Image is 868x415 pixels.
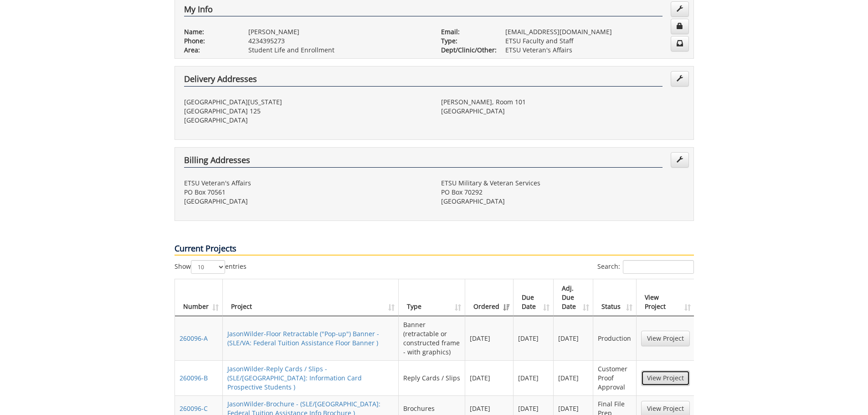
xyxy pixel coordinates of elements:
[465,360,514,395] td: [DATE]
[441,97,684,107] p: [PERSON_NAME], Room 101
[184,197,427,206] p: [GEOGRAPHIC_DATA]
[399,316,465,360] td: Banner (retractable or constructed frame - with graphics)
[505,27,684,36] p: [EMAIL_ADDRESS][DOMAIN_NAME]
[184,97,427,107] p: [GEOGRAPHIC_DATA][US_STATE]
[248,36,427,46] p: 4234395273
[184,5,663,17] h4: My Info
[175,260,247,274] label: Show entries
[593,316,636,360] td: Production
[184,36,235,46] p: Phone:
[465,279,514,316] th: Ordered: activate to sort column ascending
[671,71,689,87] a: Edit Addresses
[505,36,684,46] p: ETSU Faculty and Staff
[671,1,689,17] a: Edit Info
[593,279,636,316] th: Status: activate to sort column ascending
[180,374,208,382] a: 260096-B
[175,279,223,316] th: Number: activate to sort column ascending
[514,316,554,360] td: [DATE]
[191,260,225,274] select: Showentries
[184,46,235,55] p: Area:
[641,370,690,386] a: View Project
[184,188,427,197] p: PO Box 70561
[514,360,554,395] td: [DATE]
[184,107,427,116] p: [GEOGRAPHIC_DATA] 125
[184,75,663,87] h4: Delivery Addresses
[671,152,689,168] a: Edit Addresses
[441,197,684,206] p: [GEOGRAPHIC_DATA]
[227,364,362,391] a: JasonWilder-Reply Cards / Slips - (SLE/[GEOGRAPHIC_DATA]: Information Card Prospective Students )
[180,334,208,343] a: 260096-A
[505,46,684,55] p: ETSU Veteran's Affairs
[554,360,594,395] td: [DATE]
[248,27,427,36] p: [PERSON_NAME]
[184,156,663,168] h4: Billing Addresses
[248,46,427,55] p: Student Life and Enrollment
[184,116,427,125] p: [GEOGRAPHIC_DATA]
[641,331,690,346] a: View Project
[227,329,379,347] a: JasonWilder-Floor Retractable ("Pop-up") Banner - (SLE/VA: Federal Tuition Assistance Floor Banner )
[465,316,514,360] td: [DATE]
[399,360,465,395] td: Reply Cards / Slips
[637,279,694,316] th: View Project: activate to sort column ascending
[175,243,694,256] p: Current Projects
[441,36,492,46] p: Type:
[441,107,684,116] p: [GEOGRAPHIC_DATA]
[671,36,689,51] a: Change Communication Preferences
[671,19,689,34] a: Change Password
[597,260,694,274] label: Search:
[593,360,636,395] td: Customer Proof Approval
[554,279,594,316] th: Adj. Due Date: activate to sort column ascending
[399,279,465,316] th: Type: activate to sort column ascending
[184,179,427,188] p: ETSU Veteran's Affairs
[223,279,399,316] th: Project: activate to sort column ascending
[441,27,492,36] p: Email:
[441,188,684,197] p: PO Box 70292
[554,316,594,360] td: [DATE]
[623,260,694,274] input: Search:
[441,179,684,188] p: ETSU Military & Veteran Services
[514,279,554,316] th: Due Date: activate to sort column ascending
[441,46,492,55] p: Dept/Clinic/Other:
[184,27,235,36] p: Name:
[180,404,208,413] a: 260096-C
